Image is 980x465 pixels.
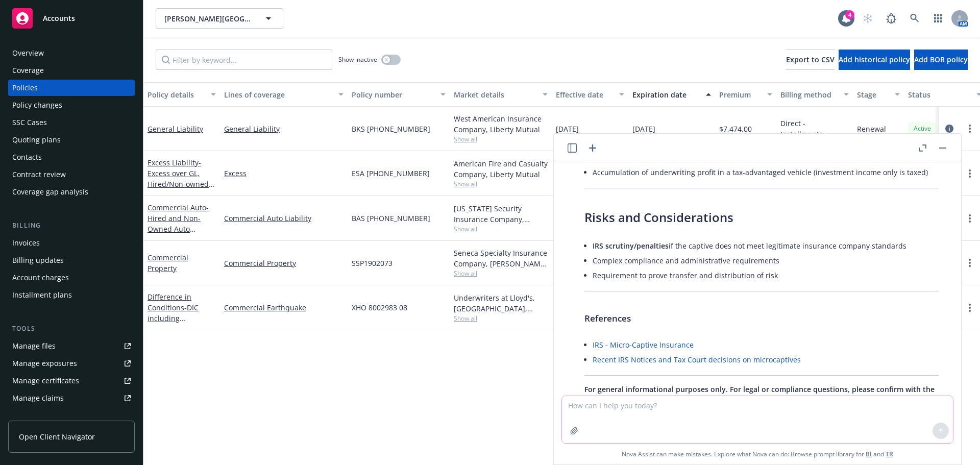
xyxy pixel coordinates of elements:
[584,384,935,405] span: For general informational purposes only. For legal or compliance questions, please confirm with t...
[454,89,536,100] div: Market details
[12,407,60,424] div: Manage BORs
[8,184,135,200] a: Coverage gap analysis
[8,373,135,389] a: Manage certificates
[628,82,715,107] button: Expiration date
[12,355,77,372] div: Manage exposures
[352,302,407,313] span: XHO 8002983 08
[908,89,970,100] div: Status
[780,118,849,139] span: Direct - Installments
[148,89,205,100] div: Policy details
[8,62,135,79] a: Coverage
[839,55,910,64] span: Add historical policy
[912,124,933,133] span: Active
[943,123,955,135] a: circleInformation
[8,287,135,303] a: Installment plans
[12,114,47,131] div: SSC Cases
[8,221,135,231] div: Billing
[12,149,42,165] div: Contacts
[12,45,44,61] div: Overview
[454,292,548,314] div: Underwriters at Lloyd's, [GEOGRAPHIC_DATA], [PERSON_NAME] of [GEOGRAPHIC_DATA], Brown & Riding In...
[719,89,761,100] div: Premium
[220,82,348,107] button: Lines of coverage
[454,314,548,323] span: Show all
[19,431,95,442] span: Open Client Navigator
[593,241,669,251] span: IRS scrutiny/penalties
[8,355,135,372] a: Manage exposures
[454,180,548,188] span: Show all
[593,340,694,350] a: IRS - Micro-Captive Insurance
[8,166,135,183] a: Contract review
[43,14,75,22] span: Accounts
[622,444,893,464] span: Nova Assist can make mistakes. Explore what Nova can do: Browse prompt library for and
[552,82,628,107] button: Effective date
[964,212,976,225] a: more
[857,89,889,100] div: Stage
[450,82,552,107] button: Market details
[156,8,283,29] button: [PERSON_NAME][GEOGRAPHIC_DATA], LLC
[12,132,61,148] div: Quoting plans
[881,8,901,29] a: Report a Bug
[224,213,344,224] a: Commercial Auto Liability
[8,390,135,406] a: Manage claims
[964,123,976,135] a: more
[454,158,548,180] div: American Fire and Casualty Company, Liberty Mutual
[964,302,976,314] a: more
[853,82,904,107] button: Stage
[964,257,976,269] a: more
[148,124,203,134] a: General Liability
[839,50,910,70] button: Add historical policy
[454,135,548,143] span: Show all
[776,82,853,107] button: Billing method
[348,82,450,107] button: Policy number
[8,149,135,165] a: Contacts
[12,338,56,354] div: Manage files
[352,89,434,100] div: Policy number
[352,213,430,224] span: BAS [PHONE_NUMBER]
[148,158,212,200] a: Excess Liability
[556,124,579,134] span: [DATE]
[866,450,872,458] a: BI
[352,258,393,268] span: SSP1902073
[584,312,939,325] h4: References
[8,4,135,33] a: Accounts
[454,269,548,278] span: Show all
[593,355,801,364] a: Recent IRS Notices and Tax Court decisions on microcaptives
[12,97,62,113] div: Policy changes
[224,168,344,179] a: Excess
[12,390,64,406] div: Manage claims
[914,55,968,64] span: Add BOR policy
[8,114,135,131] a: SSC Cases
[8,252,135,268] a: Billing updates
[786,55,835,64] span: Export to CSV
[148,292,215,398] a: Difference in Conditions
[8,97,135,113] a: Policy changes
[224,302,344,313] a: Commercial Earthquake
[8,132,135,148] a: Quoting plans
[12,184,88,200] div: Coverage gap analysis
[719,124,752,134] span: $7,474.00
[593,268,939,283] li: Requirement to prove transfer and distribution of risk
[8,270,135,286] a: Account charges
[593,238,939,253] li: if the captive does not meet legitimate insurance company standards
[964,167,976,180] a: more
[857,8,878,29] a: Start snowing
[224,124,344,134] a: General Liability
[12,166,66,183] div: Contract review
[8,80,135,96] a: Policies
[12,235,40,251] div: Invoices
[224,258,344,268] a: Commercial Property
[584,384,939,416] p: If you need further details or regulatory insight, let me know your specific question or focus area.
[8,338,135,354] a: Manage files
[143,82,220,107] button: Policy details
[454,203,548,225] div: [US_STATE] Security Insurance Company, Liberty Mutual
[8,324,135,334] div: Tools
[12,270,69,286] div: Account charges
[8,407,135,424] a: Manage BORs
[224,89,332,100] div: Lines of coverage
[632,124,655,134] span: [DATE]
[352,168,430,179] span: ESA [PHONE_NUMBER]
[780,89,838,100] div: Billing method
[454,248,548,269] div: Seneca Specialty Insurance Company, [PERSON_NAME] & [PERSON_NAME] Specialty Insurance Services, L...
[8,45,135,61] a: Overview
[164,13,253,24] span: [PERSON_NAME][GEOGRAPHIC_DATA], LLC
